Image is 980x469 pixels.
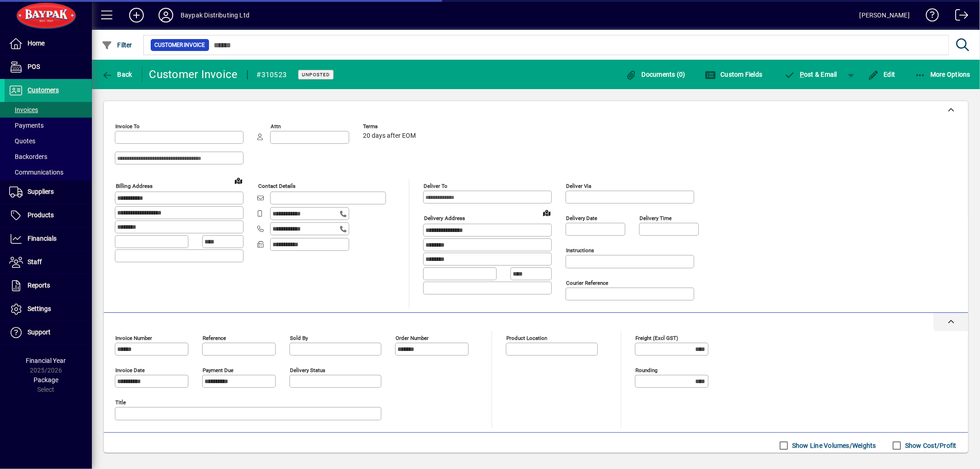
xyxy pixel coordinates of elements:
[868,71,895,78] span: Edit
[28,282,50,289] span: Reports
[5,321,92,344] a: Support
[28,40,45,47] span: Home
[363,124,418,130] span: Terms
[566,183,591,189] mat-label: Deliver via
[115,367,145,373] mat-label: Invoice date
[5,118,92,133] a: Payments
[149,67,238,82] div: Customer Invoice
[800,71,804,78] span: P
[363,132,416,140] span: 20 days after EOM
[28,305,51,312] span: Settings
[5,204,92,227] a: Products
[115,399,126,406] mat-label: Title
[705,71,763,78] span: Custom Fields
[5,56,92,79] a: POS
[28,211,54,219] span: Products
[635,367,657,373] mat-label: Rounding
[102,41,132,49] span: Filter
[566,247,594,254] mat-label: Instructions
[784,71,838,78] span: ost & Email
[271,123,281,130] mat-label: Attn
[302,72,330,78] span: Unposted
[115,335,152,341] mat-label: Invoice number
[566,215,597,221] mat-label: Delivery date
[257,68,287,82] div: #310523
[623,66,688,83] button: Documents (0)
[640,215,672,221] mat-label: Delivery time
[28,188,54,195] span: Suppliers
[5,133,92,149] a: Quotes
[290,335,308,341] mat-label: Sold by
[566,280,608,286] mat-label: Courier Reference
[154,40,205,50] span: Customer Invoice
[780,66,842,83] button: Post & Email
[92,66,142,83] app-page-header-button: Back
[5,274,92,297] a: Reports
[28,258,42,266] span: Staff
[5,181,92,203] a: Suppliers
[34,376,58,384] span: Package
[948,2,969,32] a: Logout
[203,335,226,341] mat-label: Reference
[912,66,973,83] button: More Options
[151,7,181,23] button: Profile
[115,123,140,130] mat-label: Invoice To
[5,251,92,274] a: Staff
[396,335,429,341] mat-label: Order number
[5,102,92,118] a: Invoices
[28,86,59,94] span: Customers
[424,183,448,189] mat-label: Deliver To
[290,367,325,373] mat-label: Delivery status
[28,328,51,336] span: Support
[28,235,57,242] span: Financials
[99,66,135,83] button: Back
[122,7,151,23] button: Add
[903,441,957,450] label: Show Cost/Profit
[5,32,92,55] a: Home
[866,66,898,83] button: Edit
[5,227,92,250] a: Financials
[28,63,40,70] span: POS
[860,8,910,23] div: [PERSON_NAME]
[102,71,132,78] span: Back
[26,357,66,364] span: Financial Year
[181,8,249,23] div: Baypak Distributing Ltd
[506,335,547,341] mat-label: Product location
[9,137,35,145] span: Quotes
[231,173,246,188] a: View on map
[203,367,233,373] mat-label: Payment due
[5,164,92,180] a: Communications
[919,2,939,32] a: Knowledge Base
[99,37,135,53] button: Filter
[9,169,63,176] span: Communications
[790,441,876,450] label: Show Line Volumes/Weights
[626,71,685,78] span: Documents (0)
[915,71,971,78] span: More Options
[9,153,47,160] span: Backorders
[539,205,554,220] a: View on map
[702,66,765,83] button: Custom Fields
[5,298,92,321] a: Settings
[9,106,38,113] span: Invoices
[9,122,44,129] span: Payments
[5,149,92,164] a: Backorders
[635,335,678,341] mat-label: Freight (excl GST)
